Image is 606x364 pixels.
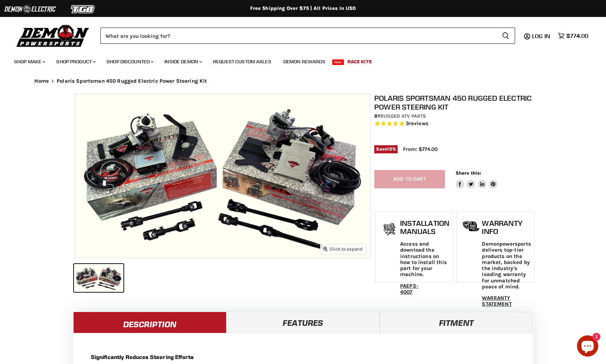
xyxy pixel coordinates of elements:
[462,221,480,232] img: warranty-icon.png
[575,335,600,358] inbox-online-store-chat: Shopify online store chat
[159,54,206,69] a: Inside Demon
[101,54,158,69] a: Shop Discounted
[400,219,449,236] h1: Installation Manuals
[342,54,377,69] a: Race Kits
[73,312,226,333] a: Description
[57,2,110,16] img: TGB Logo 2
[409,121,428,127] span: reviews
[406,121,428,127] span: 3 reviews
[532,33,550,40] span: Log in
[374,145,398,153] span: Save %
[100,28,496,44] input: Search
[374,94,536,111] h1: Polaris Sportsman 450 Rugged Electric Power Steering Kit
[20,78,586,84] nav: Breadcrumbs
[496,28,515,44] button: Search
[529,33,554,39] a: Log in
[554,31,592,41] a: $774.00
[4,2,57,16] img: Demon Electric Logo 2
[9,54,50,69] a: Shop Make
[387,146,392,152] span: 10
[380,113,426,119] a: Rugged ATV Parts
[75,94,370,258] img: IMAGE
[400,283,419,295] a: PAEPS-4007
[51,54,100,69] a: Shop Product
[482,295,512,307] a: WARRANTY STATEMENT
[34,78,49,84] a: Home
[323,246,363,252] span: Click to expand
[456,170,498,189] aside: Share this:
[74,264,123,292] button: IMAGE thumbnail
[380,312,533,333] a: Fitment
[100,28,515,44] form: Product
[320,244,366,254] button: Click to expand
[374,112,536,120] div: by
[20,5,586,12] div: Free Shipping Over $75 | All Prices In USD
[9,52,587,69] ul: Main menu
[226,312,380,333] a: Features
[332,59,344,65] span: New!
[482,219,531,236] h1: Warranty Info
[278,54,331,69] a: Demon Rewards
[208,54,277,69] a: Request Custom Axles
[482,241,531,290] p: Demonpowersports delivers top-tier products on the market, backed by the industry's leading warra...
[456,170,481,176] span: Share this:
[566,33,588,39] span: $774.00
[400,241,449,278] p: Access and download the instructions on how to install this part for your machine.
[374,120,536,128] span: Rated 5.0 out of 5 stars 3 reviews
[381,221,398,239] img: install_manual-icon.png
[57,78,207,84] span: Polaris Sportsman 450 Rugged Electric Power Steering Kit
[403,146,438,152] span: From: $774.00
[14,23,92,48] img: Demon Powersports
